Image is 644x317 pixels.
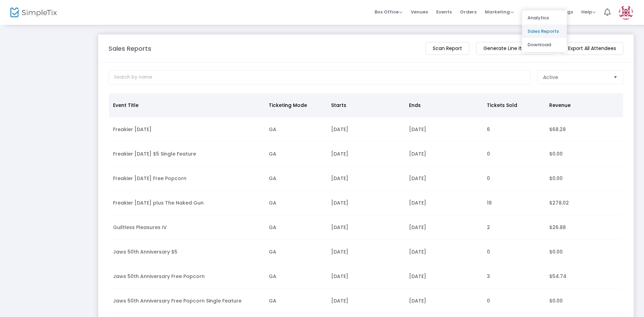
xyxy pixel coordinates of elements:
[265,289,327,313] td: GA
[405,93,483,117] th: Ends
[265,117,327,142] td: GA
[545,166,623,191] td: $0.00
[483,289,545,313] td: 0
[405,289,483,313] td: [DATE]
[545,240,623,264] td: $0.00
[522,9,544,15] span: Reports
[327,240,405,264] td: [DATE]
[109,117,265,142] td: Freakier [DATE]
[476,42,554,55] m-button: Generate Line Item Report
[543,74,558,81] span: Active
[522,24,567,38] li: Sales Reports
[483,117,545,142] td: 6
[109,142,265,166] td: Freakier [DATE] $5 Single Feature
[327,215,405,240] td: [DATE]
[545,117,623,142] td: $68.28
[483,215,545,240] td: 2
[405,191,483,215] td: [DATE]
[483,166,545,191] td: 0
[405,166,483,191] td: [DATE]
[327,142,405,166] td: [DATE]
[545,264,623,289] td: $54.74
[109,93,265,117] th: Event Title
[265,264,327,289] td: GA
[426,42,469,55] m-button: Scan Report
[109,240,265,264] td: Jaws 50th Anniversary $5
[405,264,483,289] td: [DATE]
[553,3,573,21] span: Settings
[545,215,623,240] td: $26.88
[327,264,405,289] td: [DATE]
[327,117,405,142] td: [DATE]
[109,44,151,53] m-panel-title: Sales Reports
[411,3,428,21] span: Venues
[483,142,545,166] td: 0
[265,215,327,240] td: GA
[109,166,265,191] td: Freakier [DATE] Free Popcorn
[483,240,545,264] td: 0
[483,264,545,289] td: 3
[375,9,402,15] span: Box Office
[405,117,483,142] td: [DATE]
[265,142,327,166] td: GA
[581,9,596,15] span: Help
[460,3,477,21] span: Orders
[611,71,620,84] button: Select
[405,215,483,240] td: [DATE]
[109,215,265,240] td: Guiltless Pleasures IV
[109,289,265,313] td: Jaws 50th Anniversary Free Popcorn Single Feature
[522,38,567,51] li: Download
[327,93,405,117] th: Starts
[561,42,623,55] m-button: Export All Attendees
[522,11,567,24] li: Analytics
[436,3,452,21] span: Events
[265,93,327,117] th: Ticketing Mode
[483,191,545,215] td: 19
[109,191,265,215] td: Freakier [DATE] plus The Naked Gun
[549,102,571,109] span: Revenue
[483,93,545,117] th: Tickets Sold
[545,289,623,313] td: $0.00
[545,142,623,166] td: $0.00
[327,166,405,191] td: [DATE]
[485,9,514,15] span: Marketing
[109,264,265,289] td: Jaws 50th Anniversary Free Popcorn
[327,191,405,215] td: [DATE]
[327,289,405,313] td: [DATE]
[265,166,327,191] td: GA
[405,240,483,264] td: [DATE]
[265,240,327,264] td: GA
[109,70,531,85] input: Search by name
[405,142,483,166] td: [DATE]
[265,191,327,215] td: GA
[545,191,623,215] td: $278.02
